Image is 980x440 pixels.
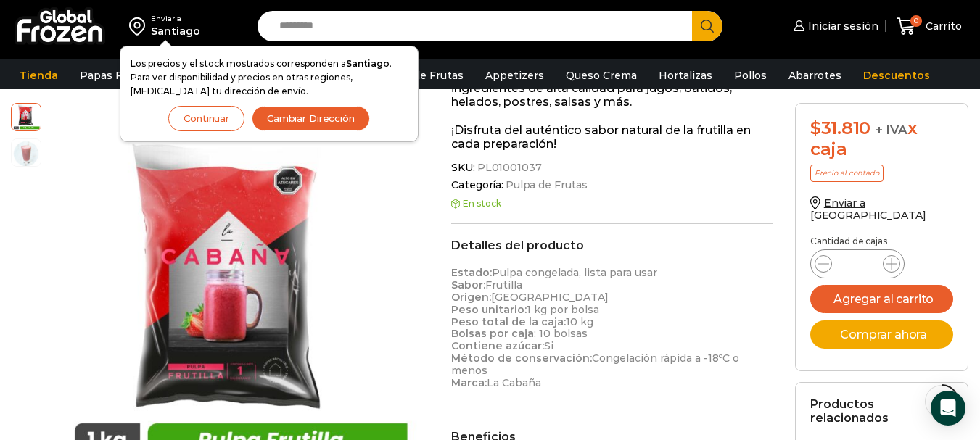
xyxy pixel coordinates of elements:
a: Enviar a [GEOGRAPHIC_DATA] [810,196,926,222]
button: Search button [692,11,722,41]
a: Pollos [727,62,774,89]
div: Enviar a [151,14,200,24]
strong: Peso unitario: [451,303,527,316]
strong: Sabor: [451,278,485,291]
span: Categoría: [451,179,773,191]
strong: Origen: [451,291,491,304]
p: Precio al contado [810,165,884,182]
bdi: 31.810 [810,117,870,138]
span: PL01001037 [475,162,542,174]
button: Cambiar Dirección [252,106,370,131]
div: x caja [810,118,954,160]
span: $ [810,117,821,138]
span: + IVA [876,123,907,137]
img: address-field-icon.svg [129,14,151,38]
a: Pulpa de Frutas [373,62,471,89]
input: Product quantity [844,254,871,274]
a: Descuentos [856,62,937,89]
strong: Método de conservación: [451,352,592,365]
a: Iniciar sesión [790,12,878,41]
button: Continuar [168,106,244,131]
span: pulpa-frutilla [12,101,41,130]
h2: Detalles del producto [451,238,773,252]
a: Tienda [12,62,65,89]
div: Open Intercom Messenger [931,391,965,426]
span: 0 [910,15,922,27]
p: Pulpa congelada, lista para usar Frutilla [GEOGRAPHIC_DATA] 1 kg por bolsa 10 kg : 10 bolsas Si C... [451,267,773,389]
strong: Contiene azúcar: [451,339,544,352]
button: Agregar al carrito [810,285,954,313]
span: Carrito [922,19,962,33]
p: En stock [451,199,773,209]
p: Cantidad de cajas [810,236,954,246]
a: 0 Carrito [893,9,965,43]
strong: Peso total de la caja: [451,315,566,328]
strong: Santiago [346,58,390,69]
strong: Bolsas por caja [451,327,534,340]
p: ¡Disfruta del auténtico sabor natural de la frutilla en cada preparación! [451,123,773,151]
a: Queso Crema [559,62,644,89]
a: Hortalizas [651,62,720,89]
div: Santiago [151,24,200,38]
strong: Marca: [451,376,487,389]
p: Los precios y el stock mostrados corresponden a . Para ver disponibilidad y precios en otras regi... [131,57,408,99]
h2: Productos relacionados [810,397,954,425]
span: SKU: [451,162,773,174]
button: Comprar ahora [810,320,954,349]
a: Pulpa de Frutas [503,179,588,191]
a: Appetizers [478,62,551,89]
a: Abarrotes [781,62,849,89]
span: Iniciar sesión [804,19,878,33]
strong: Estado: [451,266,492,279]
a: Papas Fritas [73,62,153,89]
span: jugo-frambuesa [12,139,41,168]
